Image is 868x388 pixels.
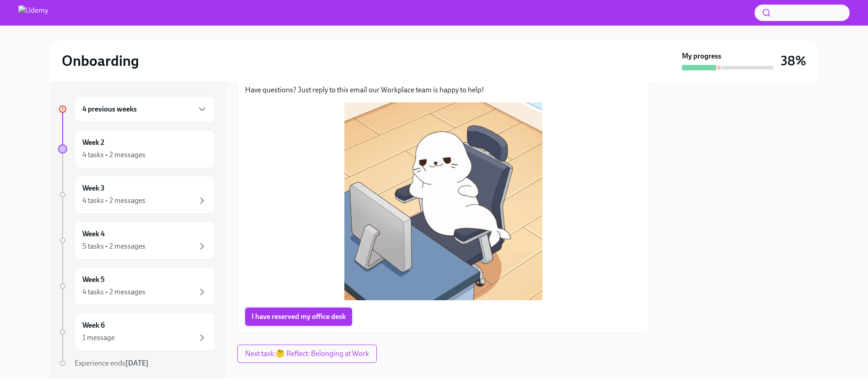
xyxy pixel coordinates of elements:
[82,333,115,343] div: 1 message
[82,150,145,160] div: 4 tasks • 2 messages
[344,102,542,300] button: Zoom image
[58,175,215,214] a: Week 34 tasks • 2 messages
[82,241,145,251] div: 5 tasks • 2 messages
[252,312,346,321] span: I have reserved my office desk
[75,359,149,367] span: Experience ends
[82,104,137,114] h6: 4 previous weeks
[82,275,105,285] h6: Week 5
[75,96,215,122] div: 4 previous weeks
[682,51,721,61] strong: My progress
[82,320,105,330] h6: Week 6
[82,138,104,148] h6: Week 2
[82,196,145,206] div: 4 tasks • 2 messages
[781,53,806,69] h3: 38%
[245,308,352,326] button: I have reserved my office desk
[82,229,105,239] h6: Week 4
[58,221,215,260] a: Week 45 tasks • 2 messages
[245,85,641,95] p: Have questions? Just reply to this email our Workplace team is happy to help!
[82,287,145,297] div: 4 tasks • 2 messages
[58,267,215,305] a: Week 54 tasks • 2 messages
[125,359,149,367] strong: [DATE]
[58,130,215,168] a: Week 24 tasks • 2 messages
[82,183,105,193] h6: Week 3
[237,345,377,363] button: Next task:🤔 Reflect: Belonging at Work
[18,5,48,20] img: Udemy
[245,349,369,358] span: Next task : 🤔 Reflect: Belonging at Work
[62,52,139,70] h2: Onboarding
[58,313,215,351] a: Week 61 message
